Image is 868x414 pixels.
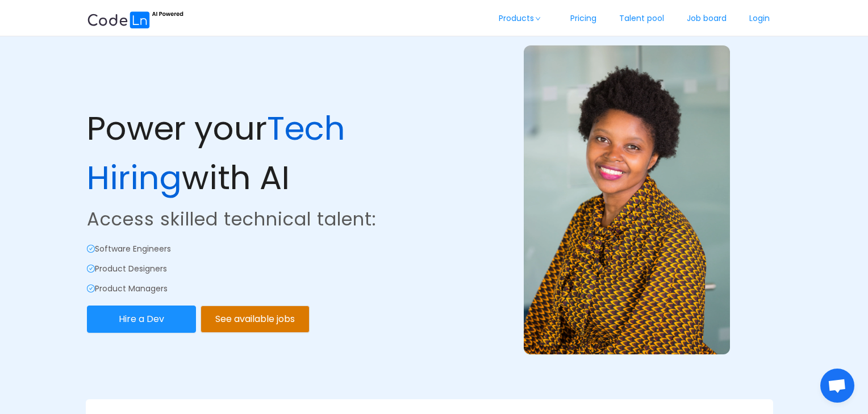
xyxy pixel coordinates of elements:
[201,306,310,333] button: See available jobs
[535,16,541,22] i: icon: down
[87,10,183,28] img: ai.87e98a1d.svg
[87,283,432,295] p: Product Managers
[87,265,95,273] i: icon: check-circle
[87,285,95,292] i: icon: check-circle
[87,243,432,255] p: Software Engineers
[87,245,95,253] i: icon: check-circle
[524,45,730,354] img: example
[87,263,432,275] p: Product Designers
[87,206,432,233] p: Access skilled technical talent:
[87,103,432,202] p: Power your with AI
[87,306,196,333] button: Hire a Dev
[820,369,854,403] div: Open chat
